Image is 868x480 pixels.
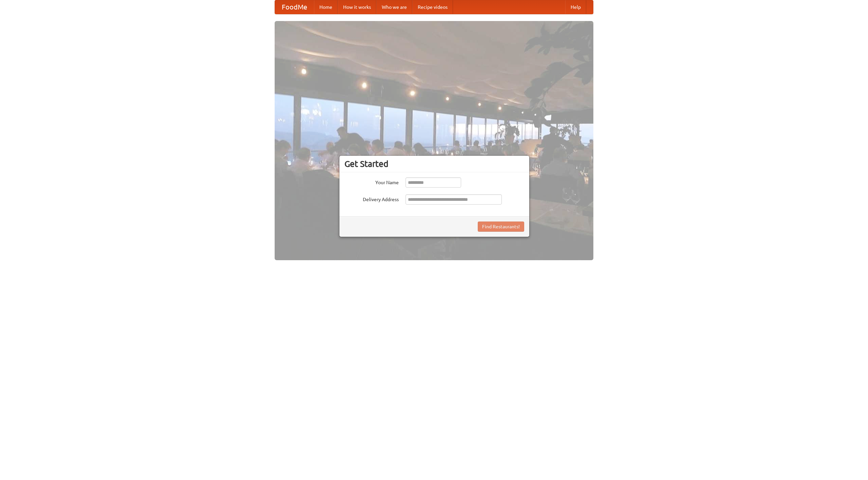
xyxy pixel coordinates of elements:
a: How it works [338,0,376,14]
a: Home [314,0,338,14]
a: Recipe videos [412,0,453,14]
a: Help [565,0,586,14]
label: Your Name [344,177,399,186]
label: Delivery Address [344,194,399,203]
a: Who we are [376,0,412,14]
a: FoodMe [275,0,314,14]
h3: Get Started [344,159,524,169]
button: Find Restaurants! [478,222,524,232]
